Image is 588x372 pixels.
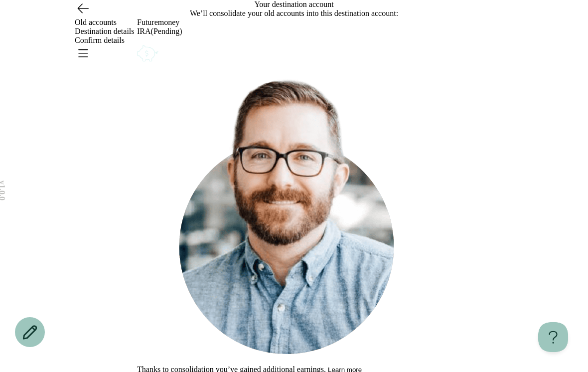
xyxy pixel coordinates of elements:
[75,27,135,35] span: Destination details
[75,45,91,61] button: Open menu
[75,18,117,26] span: Old accounts
[538,322,568,352] iframe: Help Scout Beacon - Open
[137,64,436,363] img: Henry
[75,36,125,44] span: Confirm details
